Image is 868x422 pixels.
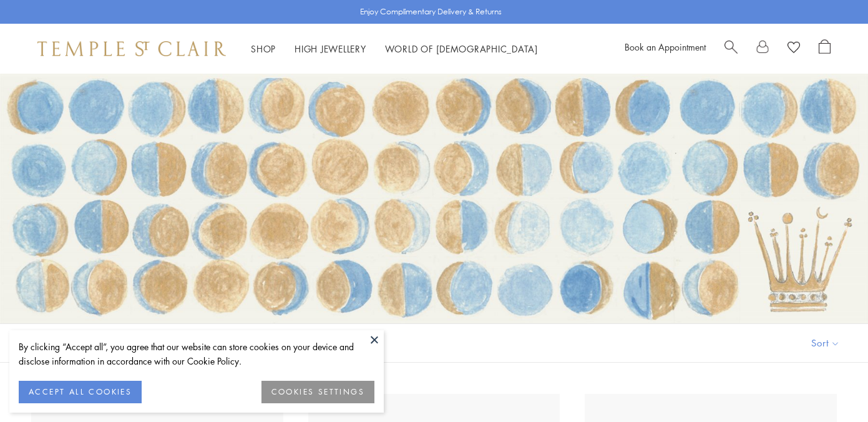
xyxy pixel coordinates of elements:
a: Book an Appointment [625,41,706,53]
p: Enjoy Complimentary Delivery & Returns [360,6,502,18]
button: COOKIES SETTINGS [261,381,374,403]
button: Color [147,329,203,357]
button: Category [66,329,140,357]
nav: Main navigation [251,41,538,57]
button: Show sort by [783,324,868,362]
a: World of [DEMOGRAPHIC_DATA]World of [DEMOGRAPHIC_DATA] [385,42,538,55]
img: Temple St. Clair [37,41,226,56]
div: By clicking “Accept all”, you agree that our website can store cookies on your device and disclos... [19,340,374,368]
a: Open Shopping Bag [819,39,831,58]
button: ACCEPT ALL COOKIES [19,381,142,403]
button: Stone [209,329,266,357]
a: ShopShop [251,42,276,55]
a: View Wishlist [788,39,800,58]
a: High JewelleryHigh Jewellery [295,42,366,55]
a: Search [724,39,738,58]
